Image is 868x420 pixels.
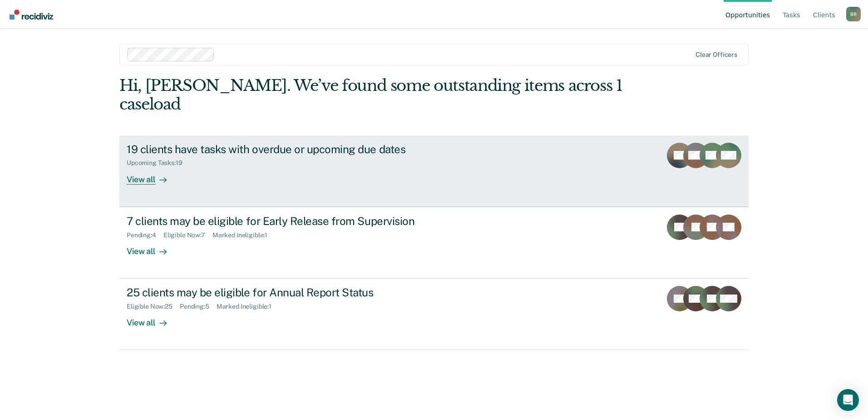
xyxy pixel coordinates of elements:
div: 25 clients may be eligible for Annual Report Status [127,286,445,299]
div: View all [127,239,178,256]
div: Hi, [PERSON_NAME]. We’ve found some outstanding items across 1 caseload [119,76,623,114]
div: Clear officers [695,51,737,59]
div: B R [846,7,861,21]
a: 7 clients may be eligible for Early Release from SupervisionPending:4Eligible Now:7Marked Ineligi... [119,207,749,279]
div: Marked Ineligible : 1 [212,231,275,239]
a: 19 clients have tasks with overdue or upcoming due datesUpcoming Tasks:19View all [119,135,749,207]
div: 7 clients may be eligible for Early Release from Supervision [127,215,445,228]
div: Upcoming Tasks : 19 [127,159,190,167]
button: Profile dropdown button [846,7,861,21]
div: View all [127,310,178,328]
div: Pending : 4 [127,231,163,239]
div: Open Intercom Messenger [837,389,859,411]
a: 25 clients may be eligible for Annual Report StatusEligible Now:25Pending:5Marked Ineligible:1Vie... [119,279,749,350]
div: View all [127,167,178,185]
div: Eligible Now : 25 [127,303,180,310]
div: Eligible Now : 7 [163,231,212,239]
div: 19 clients have tasks with overdue or upcoming due dates [127,143,445,156]
div: Pending : 5 [180,303,217,310]
div: Marked Ineligible : 1 [217,303,279,310]
img: Recidiviz [10,10,53,20]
